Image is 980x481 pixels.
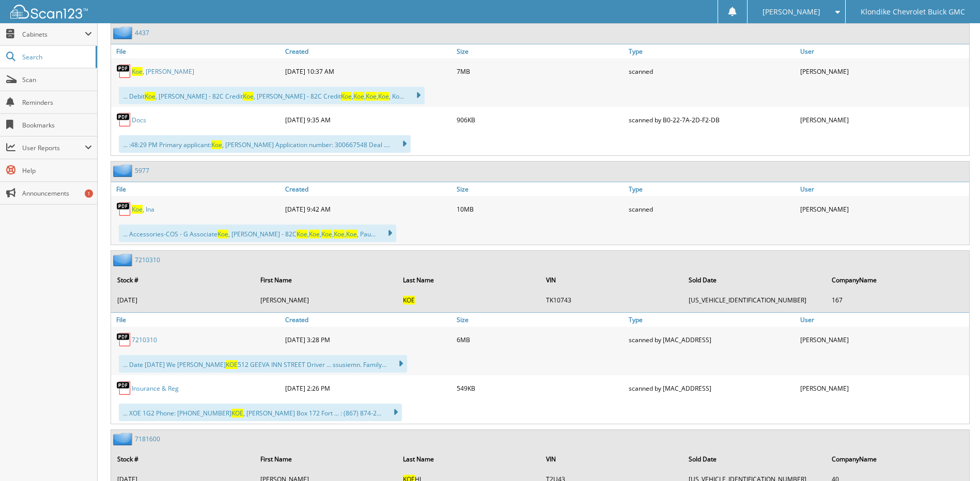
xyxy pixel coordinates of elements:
div: 906KB [454,109,626,130]
a: Size [454,313,626,327]
th: Last Name [398,448,540,470]
a: 7210310 [135,255,160,264]
div: ... :48:29 PM Primary applicant: , [PERSON_NAME] Application number: 300667548 Deal .... [119,135,411,153]
th: VIN [541,448,683,470]
div: [PERSON_NAME] [798,61,969,82]
div: [PERSON_NAME] [798,329,969,350]
th: Last Name [398,269,540,291]
a: 7210310 [132,335,157,344]
a: 7181600 [135,435,160,443]
span: Koe [211,140,222,149]
img: PDF.png [116,112,132,127]
a: File [111,313,283,327]
div: scanned [626,199,798,219]
th: Sold Date [683,269,826,291]
span: Koe [217,230,228,238]
a: Koe, Ina [132,205,154,214]
img: PDF.png [116,201,132,217]
span: Bookmarks [22,121,92,130]
a: User [798,313,969,327]
iframe: Chat Widget [928,431,980,481]
span: Klondike Chevrolet Buick GMC [861,9,965,15]
td: [US_VEHICLE_IDENTIFICATION_NUMBER] [683,292,826,309]
div: scanned by [MAC_ADDRESS] [626,378,798,398]
img: scan123-logo-white.svg [10,5,88,19]
div: ... XOE 1G2 Phone: [PHONE_NUMBER] , [PERSON_NAME] Box 172 Fort ... : (867) 874-2... [119,404,402,421]
span: Help [22,166,92,175]
th: First Name [255,448,397,470]
th: First Name [255,269,397,291]
span: Koe [243,92,254,101]
span: KOE [403,296,415,304]
div: [DATE] 3:28 PM [283,329,454,350]
span: KOE [231,409,243,418]
div: ... Date [DATE] We [PERSON_NAME] 512 GEEVA INN STREET Driver ... ssusiemn. Family... [119,355,407,373]
img: PDF.png [116,380,132,396]
span: KOE [226,360,238,369]
span: Koe [378,92,389,101]
div: [DATE] 9:35 AM [283,109,454,130]
th: CompanyName [827,448,969,470]
span: Koe [132,205,143,214]
a: File [111,44,283,58]
img: folder2.png [113,26,135,39]
div: [PERSON_NAME] [798,378,969,398]
a: Koe, [PERSON_NAME] [132,67,194,76]
a: Created [283,182,454,196]
span: User Reports [22,143,85,152]
div: scanned by B0-22-7A-2D-F2-DB [626,109,798,130]
a: Size [454,182,626,196]
div: [DATE] 2:26 PM [283,378,454,398]
div: 1 [85,189,93,198]
a: Docs [132,116,146,124]
td: [DATE] [112,292,254,309]
td: [PERSON_NAME] [255,292,397,309]
span: Cabinets [22,30,85,39]
img: folder2.png [113,432,135,445]
div: [DATE] 10:37 AM [283,61,454,82]
th: Sold Date [683,448,826,470]
th: CompanyName [827,269,969,291]
a: User [798,44,969,58]
a: Type [626,44,798,58]
a: User [798,182,969,196]
img: PDF.png [116,63,132,79]
div: 7MB [454,61,626,82]
span: [PERSON_NAME] [763,9,820,15]
a: Size [454,44,626,58]
td: 167 [827,292,969,309]
a: Created [283,313,454,327]
a: Insurance & Reg [132,384,179,393]
a: Created [283,44,454,58]
span: Search [22,53,90,61]
span: Koe [341,92,352,101]
th: VIN [541,269,683,291]
div: [DATE] 9:42 AM [283,199,454,219]
th: Stock # [112,448,254,470]
img: PDF.png [116,332,132,347]
div: 10MB [454,199,626,219]
a: File [111,182,283,196]
td: TK10743 [541,292,683,309]
span: Koe [321,230,332,238]
span: Koe [297,230,307,238]
span: Koe [132,67,143,76]
span: Koe [145,92,155,101]
div: scanned [626,61,798,82]
th: Stock # [112,269,254,291]
img: folder2.png [113,164,135,177]
a: 4437 [135,28,149,37]
div: ... Accessories-COS - G Associate , [PERSON_NAME] - 82C , , , , , Pau... [119,225,396,242]
div: [PERSON_NAME] [798,199,969,219]
span: Koe [353,92,364,101]
span: Koe [366,92,377,101]
span: Reminders [22,98,92,107]
div: 549KB [454,378,626,398]
div: 6MB [454,329,626,350]
a: 5977 [135,166,149,175]
div: [PERSON_NAME] [798,109,969,130]
span: Koe [346,230,357,238]
span: Scan [22,75,92,84]
span: Koe [334,230,345,238]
